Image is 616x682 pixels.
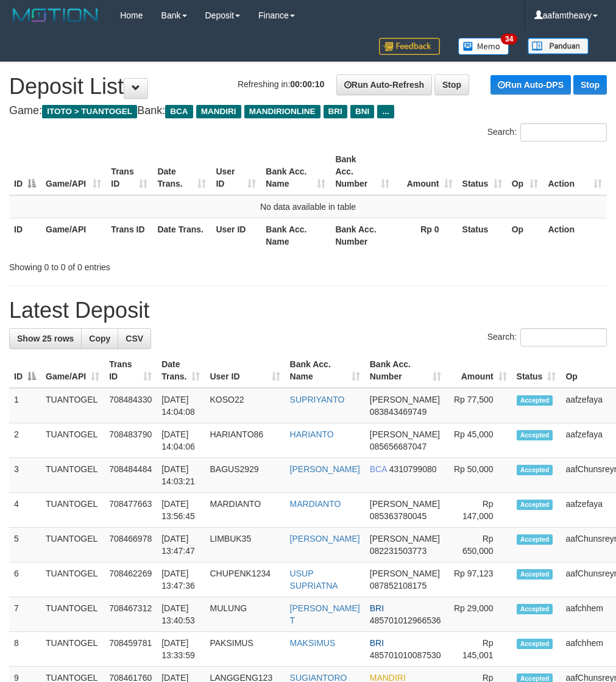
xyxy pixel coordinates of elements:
[330,218,394,253] th: Bank Acc. Number
[389,464,437,474] span: Copy 4310799080 to clipboard
[290,429,334,439] a: HARIANTO
[196,105,241,118] span: MANDIRI
[9,493,41,528] td: 4
[543,218,607,253] th: Action
[41,148,106,195] th: Game/API: activate to sort column ascending
[9,528,41,562] td: 5
[244,105,320,118] span: MANDIRIONLINE
[17,334,74,343] span: Show 25 rows
[205,458,285,493] td: BAGUS2929
[370,638,384,648] span: BRI
[290,499,341,509] a: MARDIANTO
[9,562,41,597] td: 6
[517,430,553,440] span: Accepted
[165,105,193,118] span: BCA
[41,528,104,562] td: TUANTOGEL
[370,464,387,474] span: BCA
[520,123,607,142] input: Search:
[520,328,607,346] input: Search:
[152,218,211,253] th: Date Trans.
[324,105,347,118] span: BRI
[449,31,519,62] a: 34
[446,528,512,562] td: Rp 650,000
[42,105,137,118] span: ITOTO > TUANTOGEL
[370,581,427,590] span: Copy 087852108175 to clipboard
[205,493,285,528] td: MARDIANTO
[89,334,110,343] span: Copy
[458,218,507,253] th: Status
[104,493,157,528] td: 708477663
[446,493,512,528] td: Rp 147,000
[9,105,607,117] h4: Game: Bank:
[517,395,553,406] span: Accepted
[9,597,41,632] td: 7
[370,429,440,439] span: [PERSON_NAME]
[446,562,512,597] td: Rp 97,123
[370,616,441,625] span: Copy 485701012966536 to clipboard
[517,604,553,614] span: Accepted
[490,75,571,95] a: Run Auto-DPS
[517,569,553,580] span: Accepted
[9,298,607,323] h1: Latest Deposit
[41,493,104,528] td: TUANTOGEL
[9,148,41,195] th: ID: activate to sort column descending
[446,423,512,458] td: Rp 45,000
[104,632,157,667] td: 708459781
[41,597,104,632] td: TUANTOGEL
[9,353,41,388] th: ID: activate to sort column descending
[9,74,607,99] h1: Deposit List
[9,256,247,273] div: Showing 0 to 0 of 0 entries
[528,38,589,54] img: panduan.png
[370,407,427,417] span: Copy 083843469749 to clipboard
[446,597,512,632] td: Rp 29,000
[330,148,394,195] th: Bank Acc. Number: activate to sort column ascending
[9,328,82,349] a: Show 25 rows
[543,148,607,195] th: Action: activate to sort column ascending
[157,388,205,423] td: [DATE] 14:04:08
[205,353,285,388] th: User ID: activate to sort column ascending
[41,218,106,253] th: Game/API
[104,597,157,632] td: 708467312
[104,562,157,597] td: 708462269
[458,148,507,195] th: Status: activate to sort column ascending
[157,493,205,528] td: [DATE] 13:56:45
[9,458,41,493] td: 3
[205,388,285,423] td: KOSO22
[394,148,458,195] th: Amount: activate to sort column ascending
[9,423,41,458] td: 2
[41,458,104,493] td: TUANTOGEL
[157,353,205,388] th: Date Trans.: activate to sort column ascending
[512,353,561,388] th: Status: activate to sort column ascending
[434,74,469,95] a: Stop
[118,328,151,349] a: CSV
[285,353,365,388] th: Bank Acc. Name: activate to sort column ascending
[517,500,553,510] span: Accepted
[446,458,512,493] td: Rp 50,000
[507,218,543,253] th: Op
[290,395,345,404] a: SUPRIYANTO
[487,123,607,142] label: Search:
[573,75,607,95] a: Stop
[370,603,384,613] span: BRI
[157,632,205,667] td: [DATE] 13:33:59
[370,395,440,404] span: [PERSON_NAME]
[9,6,102,24] img: MOTION_logo.png
[205,528,285,562] td: LIMBUK35
[211,148,261,195] th: User ID: activate to sort column ascending
[290,638,336,648] a: MAKSIMUS
[9,218,41,253] th: ID
[446,353,512,388] th: Amount: activate to sort column ascending
[290,569,338,590] a: USUP SUPRIATNA
[458,38,509,55] img: Button%20Memo.svg
[517,639,553,649] span: Accepted
[377,105,394,118] span: ...
[370,569,440,578] span: [PERSON_NAME]
[9,632,41,667] td: 8
[104,353,157,388] th: Trans ID: activate to sort column ascending
[501,34,517,45] span: 34
[205,597,285,632] td: MULUNG
[487,328,607,346] label: Search:
[41,353,104,388] th: Game/API: activate to sort column ascending
[157,597,205,632] td: [DATE] 13:40:53
[104,528,157,562] td: 708466978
